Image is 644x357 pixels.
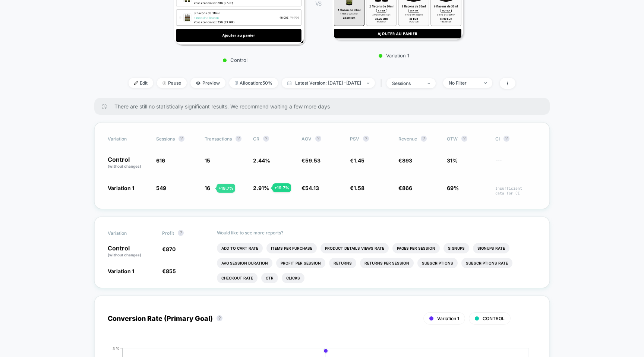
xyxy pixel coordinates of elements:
[205,185,210,191] span: 16
[287,81,291,85] img: calendar
[447,157,458,164] span: 31%
[329,53,459,59] p: Variation 1
[483,316,505,321] span: CONTROL
[354,157,364,164] span: 1.45
[392,243,440,253] li: Pages Per Session
[417,258,458,268] li: Subscriptions
[108,268,134,274] span: Variation 1
[179,136,184,142] button: ?
[190,78,225,88] span: Preview
[108,185,134,191] span: Variation 1
[398,157,412,164] span: €
[217,315,222,321] button: ?
[157,78,187,88] span: Pause
[166,268,176,274] span: 855
[282,273,304,283] li: Clicks
[447,185,459,191] span: 69%
[170,57,300,63] p: Control
[162,81,166,85] img: end
[108,245,155,258] p: Control
[461,258,512,268] li: Subscriptions Rate
[437,316,459,321] span: Variation 1
[305,157,321,164] span: 59.53
[217,273,258,283] li: Checkout Rate
[329,258,356,268] li: Returns
[449,80,479,86] div: No Filter
[360,258,414,268] li: Returns Per Session
[350,185,364,191] span: €
[114,103,535,110] span: There are still no statistically significant results. We recommend waiting a few more days
[166,246,176,252] span: 870
[178,230,184,236] button: ?
[108,230,149,236] span: Variation
[321,243,389,253] li: Product Details Views Rate
[205,136,232,142] span: Transactions
[261,273,278,283] li: Ctr
[253,185,269,191] span: 2.91 %
[315,136,321,142] button: ?
[461,136,467,142] button: ?
[398,185,412,191] span: €
[113,346,120,351] tspan: 3 %
[484,82,487,84] img: end
[129,78,153,88] span: Edit
[156,136,175,142] span: Sessions
[363,136,369,142] button: ?
[392,80,422,86] div: sessions
[108,157,149,169] p: Control
[302,136,312,142] span: AOV
[229,78,278,88] span: Allocation: 50%
[350,157,364,164] span: €
[108,253,141,257] span: (without changes)
[354,185,364,191] span: 1.58
[217,258,272,268] li: Avg Session Duration
[367,82,369,84] img: end
[282,78,375,88] span: Latest Version: [DATE] - [DATE]
[402,157,412,164] span: 893
[398,136,417,142] span: Revenue
[427,83,430,84] img: end
[276,258,325,268] li: Profit Per Session
[402,185,412,191] span: 866
[217,243,263,253] li: Add To Cart Rate
[305,185,319,191] span: 54.13
[263,136,269,142] button: ?
[217,230,537,236] p: Would like to see more reports?
[162,230,174,236] span: Profit
[162,246,176,252] span: €
[253,136,259,142] span: CR
[108,136,149,142] span: Variation
[495,158,536,169] span: ---
[495,136,536,142] span: CI
[156,185,166,191] span: 549
[272,183,291,192] div: + 19.7 %
[302,157,321,164] span: €
[266,243,317,253] li: Items Per Purchase
[503,136,509,142] button: ?
[447,136,488,142] span: OTW
[162,268,176,274] span: €
[253,157,270,164] span: 2.44 %
[315,0,321,7] span: VS
[421,136,427,142] button: ?
[302,185,319,191] span: €
[443,243,469,253] li: Signups
[473,243,509,253] li: Signups Rate
[156,157,165,164] span: 616
[235,81,238,85] img: rebalance
[236,136,241,142] button: ?
[495,186,536,196] span: Insufficient data for CI
[350,136,359,142] span: PSV
[205,157,210,164] span: 15
[379,78,386,89] span: |
[134,81,138,85] img: edit
[108,164,141,168] span: (without changes)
